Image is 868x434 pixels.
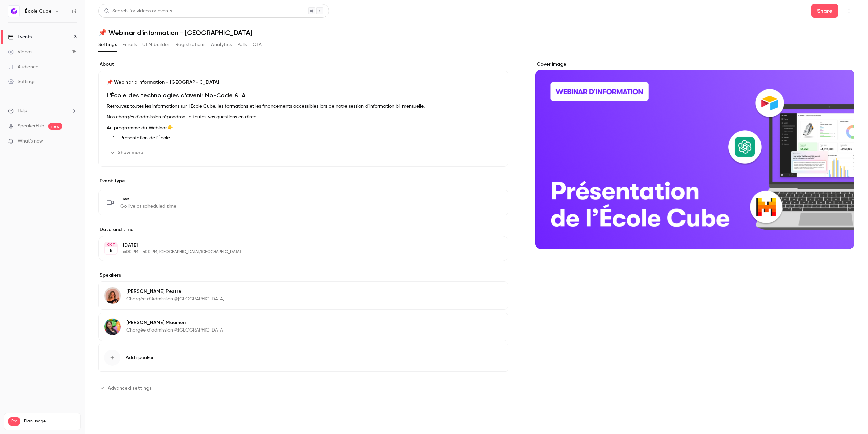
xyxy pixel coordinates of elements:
p: [PERSON_NAME] Pestre [126,288,224,295]
div: Laura Maameri[PERSON_NAME] MaameriChargée d'admission @[GEOGRAPHIC_DATA] [98,313,508,341]
span: new [48,123,62,130]
div: OCT [105,242,117,247]
section: Cover image [535,61,854,249]
p: [PERSON_NAME] Maameri [126,319,224,326]
span: Go live at scheduled time [120,203,176,210]
label: Cover image [535,61,854,68]
div: Events [8,34,32,40]
label: Speakers [98,272,508,279]
li: Présentation de l'École [118,135,500,142]
button: Emails [122,39,137,50]
img: Laura Maameri [104,319,121,335]
span: Live [120,195,176,202]
p: Chargée d'Admission @[GEOGRAPHIC_DATA] [126,296,224,302]
div: Settings [8,78,35,85]
span: What's new [18,138,43,145]
div: Audience [8,63,38,70]
p: [DATE] [123,242,472,249]
h1: L'École des technologies d'avenir No-Code & IA [107,91,500,99]
div: Caroline Pestre[PERSON_NAME] PestreChargée d'Admission @[GEOGRAPHIC_DATA] [98,281,508,310]
button: Add speaker [98,344,508,372]
a: SpeakerHub [18,122,44,130]
button: CTA [253,39,262,50]
p: Retrouvez toutes les informations sur l'École Cube, les formations et les financements accessible... [107,102,500,110]
iframe: Noticeable Trigger [68,138,77,145]
p: Chargée d'admission @[GEOGRAPHIC_DATA] [126,327,224,334]
h1: 📌 Webinar d'information - [GEOGRAPHIC_DATA] [98,29,854,37]
p: 8 [110,247,113,254]
span: Advanced settings [108,384,152,392]
button: Share [811,4,838,18]
section: Advanced settings [98,382,508,393]
p: Nos chargés d'admission répondront à toutes vos questions en direct. [107,113,500,121]
h6: École Cube [25,8,52,15]
button: UTM builder [142,39,170,50]
span: Plan usage [24,419,76,424]
label: Date and time [98,226,508,233]
img: Caroline Pestre [104,287,121,304]
span: Help [18,107,27,114]
span: Add speaker [126,354,154,361]
button: Advanced settings [98,382,156,393]
button: Registrations [175,39,205,50]
img: École Cube [8,6,19,17]
label: About [98,61,508,68]
div: Videos [8,49,32,55]
button: Analytics [211,39,232,50]
p: 6:00 PM - 7:00 PM, [GEOGRAPHIC_DATA]/[GEOGRAPHIC_DATA] [123,249,472,255]
li: help-dropdown-opener [8,107,77,114]
button: Settings [98,39,117,50]
p: Event type [98,177,508,184]
div: Search for videos or events [104,7,172,15]
p: Au programme du Webinar👇 [107,124,500,132]
button: Polls [237,39,247,50]
p: 📌 Webinar d'information - [GEOGRAPHIC_DATA] [107,79,500,86]
button: Show more [107,147,147,158]
span: Pro [8,417,20,426]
